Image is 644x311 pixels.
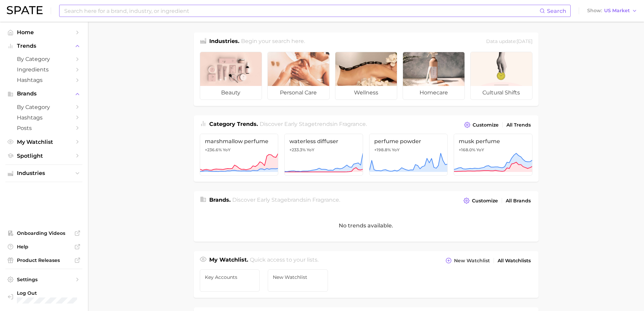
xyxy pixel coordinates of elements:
[5,228,82,238] a: Onboarding Videos
[374,138,443,145] span: perfume powder
[273,274,323,280] span: New Watchlist
[604,9,630,13] span: US Market
[200,269,260,292] a: Key Accounts
[5,102,82,112] a: by Category
[5,27,82,38] a: Home
[5,89,82,99] button: Brands
[200,134,279,176] a: marshmallow perfume+236.6% YoY
[476,147,484,153] span: YoY
[462,196,499,205] button: Customize
[284,134,363,176] a: waterless diffuser+233.3% YoY
[5,54,82,64] a: by Category
[335,52,397,100] a: wellness
[289,147,306,152] span: +233.3%
[268,269,328,292] a: New Watchlist
[17,56,71,62] span: by Category
[17,114,71,121] span: Hashtags
[64,5,540,17] input: Search here for a brand, industry, or ingredient
[268,86,329,99] span: personal care
[369,134,448,176] a: perfume powder+198.8% YoY
[17,104,71,110] span: by Category
[17,77,71,83] span: Hashtags
[241,37,305,46] h2: Begin your search here.
[506,122,531,128] span: All Trends
[505,120,532,130] a: All Trends
[194,209,539,242] div: No trends available.
[5,41,82,51] button: Trends
[17,139,71,145] span: My Watchlist
[5,255,82,265] a: Product Releases
[339,121,366,127] span: fragrance
[205,274,255,280] span: Key Accounts
[17,29,71,36] span: Home
[392,147,400,153] span: YoY
[462,120,500,130] button: Customize
[486,37,532,46] div: Data update: [DATE]
[7,6,43,14] img: SPATE
[5,75,82,85] a: Hashtags
[5,274,82,285] a: Settings
[5,151,82,161] a: Spotlight
[444,256,491,265] button: New Watchlist
[5,137,82,147] a: My Watchlist
[403,86,464,99] span: homecare
[289,138,358,145] span: waterless diffuser
[17,257,71,263] span: Product Releases
[17,91,71,97] span: Brands
[17,230,71,236] span: Onboarding Videos
[5,242,82,252] a: Help
[586,6,639,15] button: ShowUS Market
[209,121,258,127] span: Category Trends .
[5,64,82,75] a: Ingredients
[504,196,532,205] a: All Brands
[17,125,71,131] span: Posts
[454,258,490,264] span: New Watchlist
[200,52,262,100] a: beauty
[498,258,531,264] span: All Watchlists
[459,138,527,145] span: musk perfume
[312,197,339,203] span: fragrance
[17,66,71,73] span: Ingredients
[17,290,86,296] span: Log Out
[5,168,82,178] button: Industries
[374,147,391,152] span: +198.8%
[223,147,231,153] span: YoY
[506,198,531,204] span: All Brands
[335,86,397,99] span: wellness
[17,43,71,49] span: Trends
[205,138,273,145] span: marshmallow perfume
[17,153,71,159] span: Spotlight
[459,147,475,152] span: +168.0%
[209,37,239,46] h1: Industries.
[587,9,602,13] span: Show
[232,197,340,203] span: Discover Early Stage brands in .
[200,86,262,99] span: beauty
[250,256,318,265] h2: Quick access to your lists.
[496,256,532,265] a: All Watchlists
[260,121,367,127] span: Discover Early Stage trends in .
[470,52,532,100] a: cultural shifts
[5,288,82,306] a: Log out. Currently logged in with e-mail laura.epstein@givaudan.com.
[17,276,71,283] span: Settings
[472,198,498,204] span: Customize
[473,122,499,128] span: Customize
[307,147,314,153] span: YoY
[17,170,71,176] span: Industries
[205,147,222,152] span: +236.6%
[547,8,566,14] span: Search
[209,197,231,203] span: Brands .
[17,244,71,250] span: Help
[267,52,330,100] a: personal care
[5,123,82,133] a: Posts
[209,256,248,265] h1: My Watchlist.
[403,52,465,100] a: homecare
[454,134,532,176] a: musk perfume+168.0% YoY
[5,112,82,123] a: Hashtags
[471,86,532,99] span: cultural shifts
